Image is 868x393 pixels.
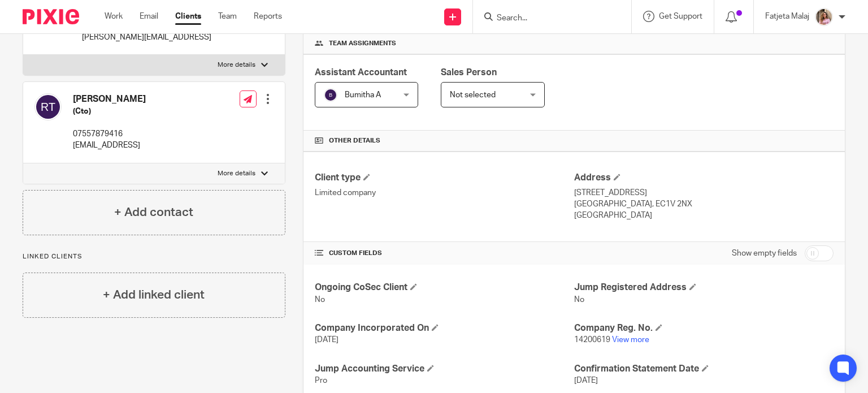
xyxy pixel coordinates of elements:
a: Team [218,11,237,22]
h4: Company Incorporated On [315,322,574,334]
img: Pixie [23,9,79,24]
h4: [PERSON_NAME] [73,93,146,105]
p: [GEOGRAPHIC_DATA] [574,210,834,221]
input: Search [496,14,597,24]
span: [DATE] [315,336,338,344]
h4: Confirmation Statement Date [574,363,834,375]
a: Work [105,11,123,22]
img: svg%3E [34,93,62,120]
h4: Company Reg. No. [574,322,834,334]
h4: CUSTOM FIELDS [315,249,574,258]
h5: (Cto) [73,106,146,117]
a: Email [140,11,158,22]
span: Get Support [659,12,702,20]
span: Bumitha A [345,91,381,99]
p: [EMAIL_ADDRESS] [73,140,146,151]
p: [PERSON_NAME][EMAIL_ADDRESS] [82,32,211,43]
h4: Client type [315,172,574,184]
label: Show empty fields [732,248,797,259]
p: 07557879416 [73,128,146,140]
span: Assistant Accountant [315,68,407,77]
span: Other details [329,136,380,145]
span: Pro [315,377,327,385]
a: Reports [254,11,282,22]
span: No [574,296,584,304]
span: [DATE] [574,377,598,385]
h4: Jump Accounting Service [315,363,574,375]
span: Sales Person [441,68,497,77]
h4: Jump Registered Address [574,282,834,293]
p: More details [218,169,255,178]
img: svg%3E [324,88,337,102]
span: 14200619 [574,336,610,344]
a: Clients [175,11,201,22]
span: No [315,296,325,304]
p: Linked clients [23,252,285,261]
span: Not selected [450,91,496,99]
span: Team assignments [329,39,396,48]
p: [GEOGRAPHIC_DATA], EC1V 2NX [574,198,834,210]
p: Limited company [315,187,574,198]
p: More details [218,61,255,70]
h4: Ongoing CoSec Client [315,282,574,293]
h4: + Add linked client [103,286,205,304]
h4: + Add contact [114,204,193,221]
a: View more [612,336,649,344]
h4: Address [574,172,834,184]
p: [STREET_ADDRESS] [574,187,834,198]
p: Fatjeta Malaj [765,11,809,22]
img: MicrosoftTeams-image%20(5).png [815,8,833,26]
